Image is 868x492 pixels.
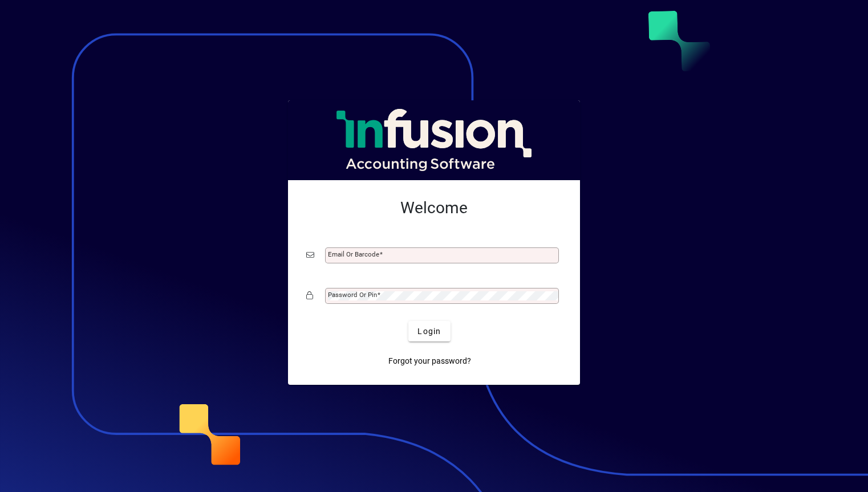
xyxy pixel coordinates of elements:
[306,198,562,218] h2: Welcome
[384,351,476,371] a: Forgot your password?
[417,326,441,338] span: Login
[408,321,450,341] button: Login
[328,250,379,258] mat-label: Email or Barcode
[328,291,377,299] mat-label: Password or Pin
[388,355,471,367] span: Forgot your password?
